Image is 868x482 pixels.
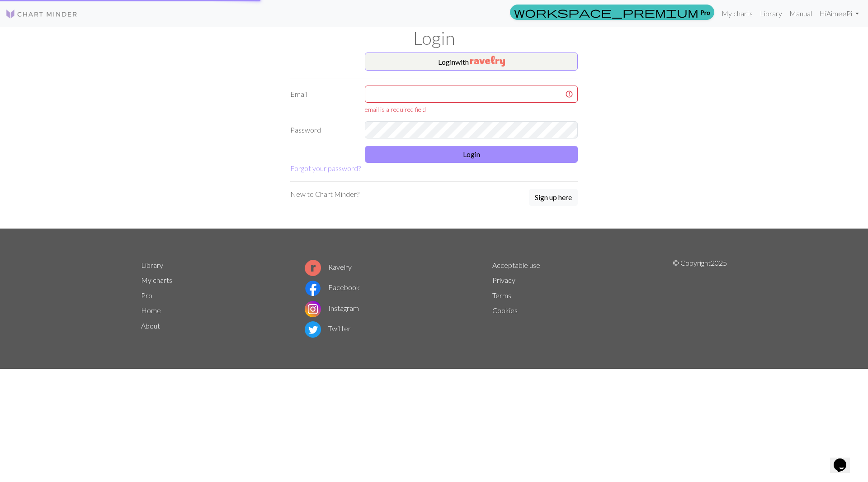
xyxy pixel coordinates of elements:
img: Instagram logo [305,301,321,317]
h1: Login [136,27,732,49]
a: Library [756,5,786,23]
button: Sign up here [529,189,578,206]
img: Twitter logo [305,321,321,338]
p: © Copyright 2025 [673,258,727,340]
div: email is a required field [365,105,578,114]
a: Facebook [305,283,360,291]
a: Pro [141,291,152,300]
img: Ravelry [470,56,505,67]
a: Acceptable use [492,261,540,269]
a: Cookies [492,306,518,315]
img: Logo [5,9,78,19]
a: Pro [510,5,714,20]
label: Password [285,121,359,138]
a: About [141,321,160,330]
a: Twitter [305,324,351,333]
a: Terms [492,291,511,300]
a: Ravelry [305,262,352,271]
a: Home [141,306,161,315]
img: Facebook logo [305,280,321,296]
label: Email [285,86,359,114]
a: My charts [718,5,756,23]
span: workspace_premium [514,6,698,19]
a: Forgot your password? [290,164,361,172]
a: HiAimeePi [816,5,863,23]
a: Manual [786,5,816,23]
img: Ravelry logo [305,260,321,276]
button: Loginwith [365,52,578,71]
a: Instagram [305,304,359,312]
a: Library [141,261,163,269]
p: New to Chart Minder? [290,189,359,200]
a: My charts [141,276,172,284]
iframe: chat widget [830,446,859,473]
button: Login [365,146,578,163]
a: Sign up here [529,189,578,207]
a: Privacy [492,276,515,284]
